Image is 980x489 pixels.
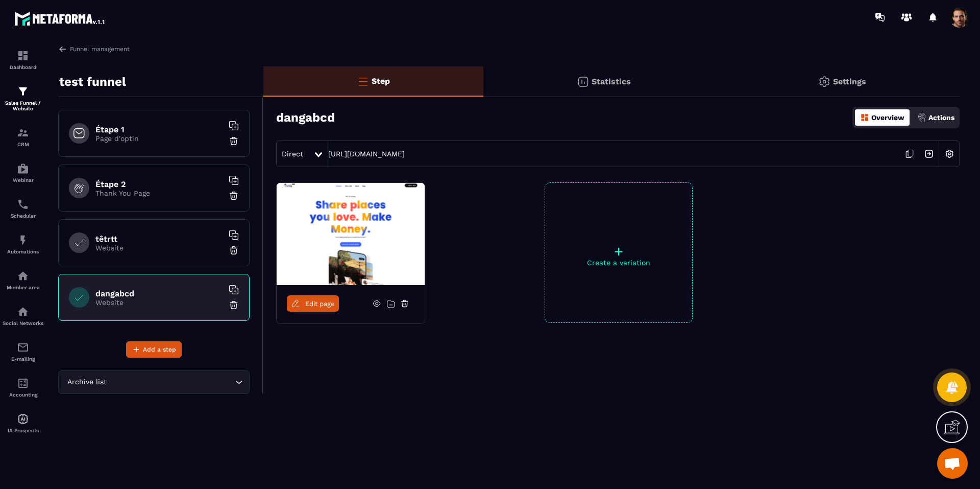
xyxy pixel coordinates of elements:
[17,306,29,318] img: social-network
[95,179,223,189] h6: Étape 2
[3,334,43,369] a: emailemailE-mailing
[305,300,335,308] span: Edit page
[3,262,43,298] a: automationsautomationsMember area
[58,44,130,54] a: Funnel management
[58,370,250,394] div: Search for option
[3,155,43,191] a: automationsautomationsWebinar
[17,413,29,425] img: automations
[3,78,43,119] a: formationformationSales Funnel / Website
[3,392,43,398] p: Accounting
[3,119,43,155] a: formationformationCRM
[328,150,405,158] a: [URL][DOMAIN_NAME]
[3,249,43,254] p: Automations
[3,226,43,262] a: automationsautomationsAutomations
[17,270,29,282] img: automations
[229,245,239,255] img: trash
[229,300,239,310] img: trash
[17,127,29,139] img: formation
[928,113,954,122] p: Actions
[277,183,425,285] img: image
[3,100,43,111] p: Sales Funnel / Website
[17,85,29,98] img: formation
[357,75,369,87] img: bars-o.4a397970.svg
[3,213,43,219] p: Scheduler
[143,344,176,355] span: Add a step
[3,177,43,183] p: Webinar
[940,144,959,164] img: setting-w.858f3a88.svg
[3,142,43,147] p: CRM
[937,448,968,479] a: Mở cuộc trò chuyện
[577,76,589,88] img: stats.20deebd0.svg
[860,113,869,122] img: dashboard-orange.40269519.svg
[3,298,43,334] a: social-networksocial-networkSocial Networks
[917,113,926,122] img: actions.d6e523a2.png
[833,77,866,86] p: Settings
[109,377,233,388] input: Search for option
[282,150,303,158] span: Direct
[545,259,692,267] p: Create a variation
[592,77,631,86] p: Statistics
[59,72,126,92] p: test funnel
[3,369,43,405] a: accountantaccountantAccounting
[65,377,109,388] span: Archive list
[276,110,335,125] h3: dangabcd
[95,125,223,134] h6: Étape 1
[3,42,43,78] a: formationformationDashboard
[287,295,339,312] a: Edit page
[95,289,223,298] h6: dangabcd
[17,50,29,62] img: formation
[229,191,239,201] img: trash
[95,244,223,252] p: Website
[17,377,29,389] img: accountant
[372,76,390,86] p: Step
[95,298,223,307] p: Website
[818,76,830,88] img: setting-gr.5f69749f.svg
[58,44,67,54] img: arrow
[919,144,939,164] img: arrow-next.bcc2205e.svg
[3,356,43,362] p: E-mailing
[95,134,223,143] p: Page d'optin
[95,189,223,197] p: Thank You Page
[3,191,43,226] a: schedulerschedulerScheduler
[126,341,182,358] button: Add a step
[871,113,904,122] p: Overview
[229,136,239,146] img: trash
[3,285,43,290] p: Member area
[3,64,43,70] p: Dashboard
[3,428,43,433] p: IA Prospects
[17,162,29,175] img: automations
[17,234,29,246] img: automations
[545,244,692,259] p: +
[14,9,106,28] img: logo
[95,234,223,244] h6: têtrtt
[17,198,29,211] img: scheduler
[17,341,29,354] img: email
[3,320,43,326] p: Social Networks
